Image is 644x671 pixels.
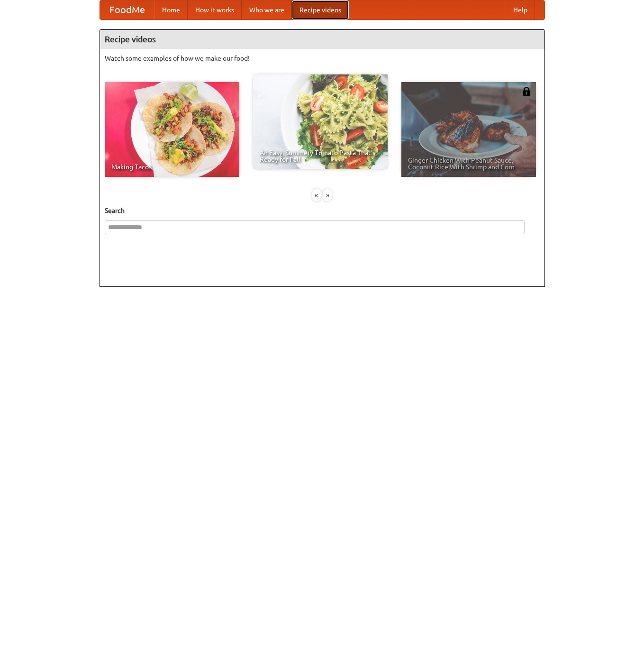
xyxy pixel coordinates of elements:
a: FoodMe [100,0,154,19]
p: Watch some examples of how we make our food! [105,54,540,63]
a: Help [506,0,535,19]
a: Home [154,0,188,19]
span: Making Tacos [111,164,233,170]
a: An Easy, Summery Tomato Pasta That's Ready for Fall [253,74,388,169]
div: » [323,189,332,201]
img: 483408.png [522,87,531,96]
div: « [312,189,321,201]
a: Making Tacos [105,82,239,177]
h5: Search [105,206,540,215]
span: An Easy, Summery Tomato Pasta That's Ready for Fall [260,149,381,163]
a: How it works [188,0,242,19]
a: Who we are [242,0,292,19]
a: Recipe videos [292,0,349,19]
h4: Recipe videos [100,30,544,49]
